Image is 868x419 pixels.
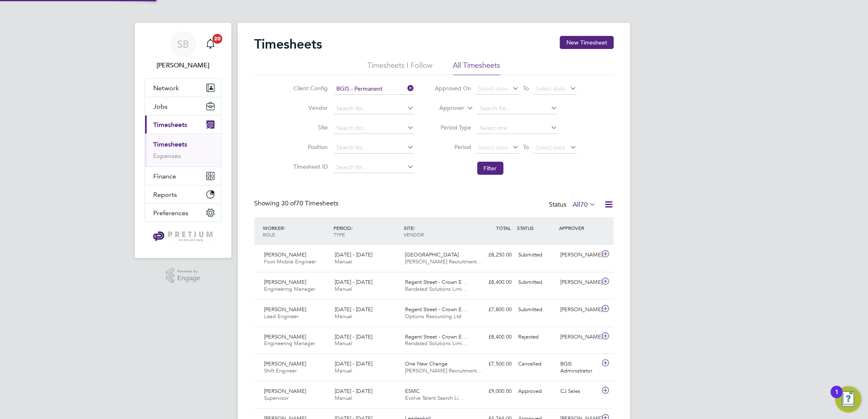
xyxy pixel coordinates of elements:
[145,204,221,222] button: Preferences
[402,221,473,242] div: SITE
[145,230,221,243] a: Go to home page
[435,143,472,151] label: Period
[153,121,187,129] span: Timesheets
[153,172,176,180] span: Finance
[177,275,200,282] span: Engage
[477,162,503,175] button: Filter
[264,306,306,313] span: [PERSON_NAME]
[335,394,352,401] span: Manual
[334,123,414,134] input: Search for...
[472,248,515,262] div: £8,250.00
[515,303,557,316] div: Submitted
[428,104,465,112] label: Approver
[335,258,352,265] span: Manual
[177,39,189,49] span: SB
[264,367,297,374] span: Shift Engineer
[557,221,600,235] div: APPROVER
[202,31,219,57] a: 20
[334,142,414,154] input: Search for...
[580,201,588,209] span: 70
[557,248,600,262] div: [PERSON_NAME]
[472,385,515,398] div: £9,000.00
[145,116,221,134] button: Timesheets
[264,388,306,394] span: [PERSON_NAME]
[264,258,316,265] span: Foot Mobile Engineer
[515,248,557,262] div: Submitted
[334,103,414,114] input: Search for...
[145,79,221,97] button: Network
[472,276,515,289] div: £8,400.00
[368,60,433,75] li: Timesheets I Follow
[335,251,372,258] span: [DATE] - [DATE]
[479,144,508,151] span: Select date
[151,230,215,243] img: pretium-logo-retina.png
[153,191,177,198] span: Reports
[335,279,372,285] span: [DATE] - [DATE]
[405,333,468,340] span: Regent Street - Crown E…
[291,85,328,92] label: Client Config
[264,279,306,285] span: [PERSON_NAME]
[335,313,352,320] span: Manual
[335,360,372,367] span: [DATE] - [DATE]
[405,313,462,320] span: Options Resourcing Ltd
[333,231,345,238] span: TYPE
[515,221,557,235] div: STATUS
[536,85,566,92] span: Select date
[405,340,468,347] span: Randstad Solutions Limi…
[557,303,600,316] div: [PERSON_NAME]
[472,357,515,371] div: £7,500.00
[145,134,221,167] div: Timesheets
[405,306,468,313] span: Regent Street - Crown E…
[264,251,306,258] span: [PERSON_NAME]
[264,285,315,292] span: Engineering Manager
[153,103,168,110] span: Jobs
[334,162,414,173] input: Search for...
[573,201,596,209] label: All
[521,83,532,94] span: To
[335,367,352,374] span: Manual
[557,330,600,344] div: [PERSON_NAME]
[835,386,861,412] button: Open Resource Center, 1 new notification
[521,142,532,152] span: To
[405,360,448,367] span: One New Change
[472,330,515,344] div: £8,400.00
[264,313,298,320] span: Lead Engineer
[405,394,464,401] span: Evolve Talent Search Li…
[557,385,600,398] div: CJ Sales
[145,60,221,70] span: Sasha Baird
[405,258,482,265] span: [PERSON_NAME] Recruitment…
[835,392,839,403] div: 1
[405,279,468,285] span: Regent Street - Crown E…
[405,285,468,292] span: Randstad Solutions Limi…
[153,84,179,92] span: Network
[496,225,511,231] span: TOTAL
[404,231,424,238] span: VENDOR
[335,285,352,292] span: Manual
[405,388,420,394] span: ESMC
[334,83,414,95] input: Search for...
[515,330,557,344] div: Rejected
[557,276,600,289] div: [PERSON_NAME]
[515,385,557,398] div: Approved
[153,140,187,148] a: Timesheets
[335,388,372,394] span: [DATE] - [DATE]
[435,85,472,92] label: Approved On
[351,225,353,231] span: /
[264,360,306,367] span: [PERSON_NAME]
[549,199,597,211] div: Status
[405,367,482,374] span: [PERSON_NAME] Recruitment…
[264,333,306,340] span: [PERSON_NAME]
[264,340,315,347] span: Engineering Manager
[477,103,558,114] input: Search for...
[335,340,352,347] span: Manual
[263,231,275,238] span: ROLE
[536,144,566,151] span: Select date
[560,36,614,49] button: New Timesheet
[254,36,322,52] h2: Timesheets
[281,199,296,207] span: 30 of
[515,276,557,289] div: Submitted
[291,104,328,111] label: Vendor
[145,167,221,185] button: Finance
[477,123,558,134] input: Select one
[335,306,372,313] span: [DATE] - [DATE]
